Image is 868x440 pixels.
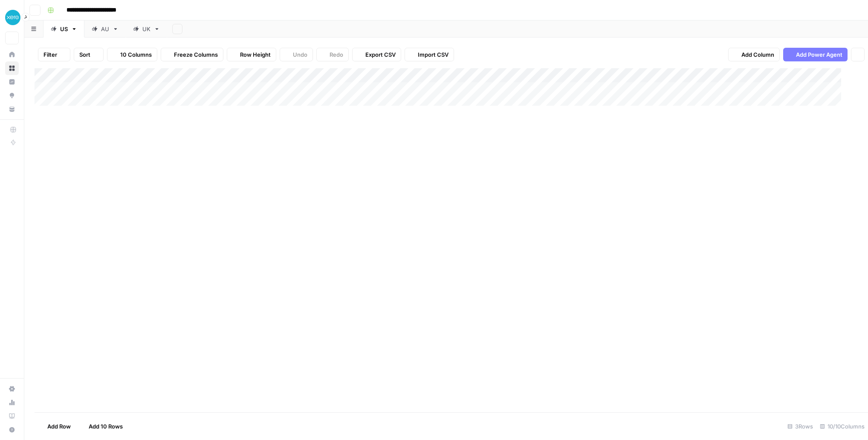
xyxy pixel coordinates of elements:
[365,50,396,59] span: Export CSV
[5,48,19,61] a: Home
[418,50,448,59] span: Import CSV
[5,61,19,75] a: Browse
[405,48,454,61] button: Import CSV
[120,50,152,59] span: 10 Columns
[330,50,343,59] span: Redo
[89,422,123,431] span: Add 10 Rows
[352,48,401,61] button: Export CSV
[5,382,19,396] a: Settings
[5,102,19,116] a: Your Data
[76,420,128,433] button: Add 10 Rows
[60,25,68,33] div: US
[280,48,313,61] button: Undo
[240,50,271,59] span: Row Height
[142,25,150,33] div: UK
[316,48,349,61] button: Redo
[174,50,218,59] span: Freeze Columns
[43,50,57,59] span: Filter
[5,409,19,423] a: Learning Hub
[5,10,20,25] img: XeroOps Logo
[227,48,276,61] button: Row Height
[126,20,167,38] a: UK
[5,89,19,102] a: Opportunities
[5,396,19,409] a: Usage
[38,48,70,61] button: Filter
[84,20,126,38] a: AU
[293,50,307,59] span: Undo
[5,423,19,437] button: Help + Support
[47,422,71,431] span: Add Row
[107,48,157,61] button: 10 Columns
[43,20,84,38] a: US
[161,48,223,61] button: Freeze Columns
[5,75,19,89] a: Insights
[5,7,19,28] button: Workspace: XeroOps
[74,48,104,61] button: Sort
[79,50,90,59] span: Sort
[101,25,109,33] div: AU
[35,420,76,433] button: Add Row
